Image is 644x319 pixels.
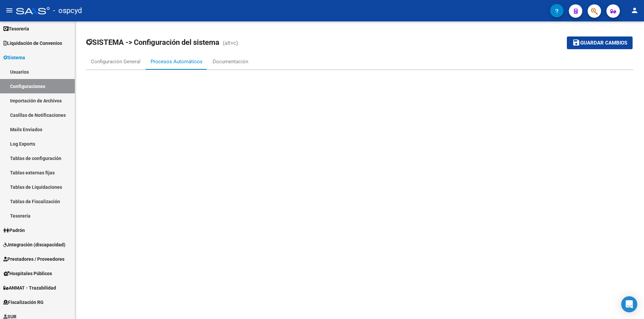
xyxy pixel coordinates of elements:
[213,58,248,65] div: Documentación
[567,36,633,49] button: Guardar cambios
[5,6,13,14] mat-icon: menu
[86,38,219,47] span: SISTEMA -> Configuración del sistema
[91,58,141,65] div: Configuración General
[572,38,580,47] mat-icon: save
[223,40,238,46] span: (alt+c)
[3,39,62,47] span: Liquidación de Convenios
[53,3,82,18] span: - ospcyd
[580,40,627,46] span: Guardar cambios
[151,58,203,65] div: Procesos Automáticos
[631,6,639,14] mat-icon: person
[621,296,637,312] div: Open Intercom Messenger
[3,227,25,234] span: Padrón
[3,25,29,32] span: Tesorería
[3,299,44,306] span: Fiscalización RG
[3,54,25,61] span: Sistema
[3,284,56,292] span: ANMAT - Trazabilidad
[3,241,65,248] span: Integración (discapacidad)
[3,255,64,263] span: Prestadores / Proveedores
[3,270,52,277] span: Hospitales Públicos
